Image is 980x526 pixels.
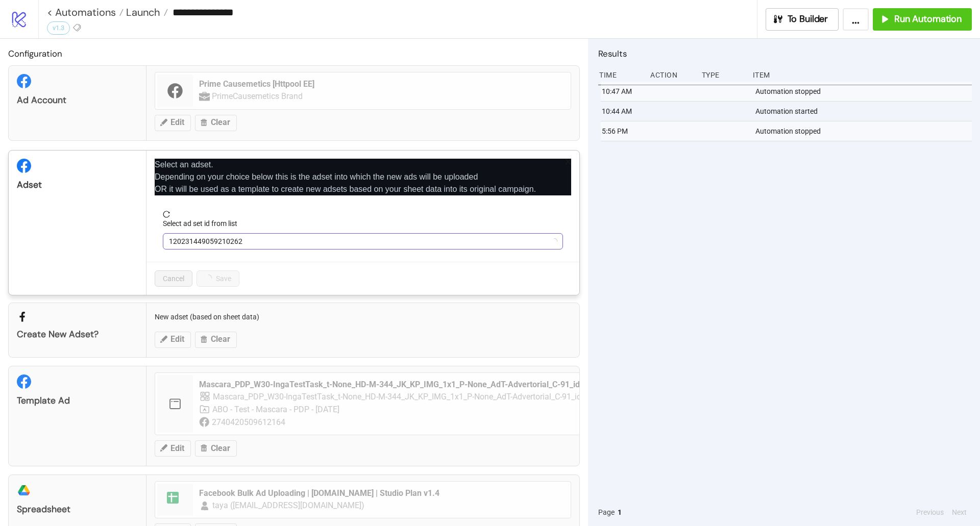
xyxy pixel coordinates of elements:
div: Automation stopped [754,121,974,141]
div: Type [701,65,745,85]
button: ... [843,8,869,31]
button: Save [197,270,239,287]
div: 5:56 PM [601,121,645,141]
div: Time [598,65,642,85]
span: To Builder [788,13,828,25]
div: 10:44 AM [601,102,645,121]
a: Launch [124,7,168,17]
div: 10:47 AM [601,82,645,101]
span: 120231449059210262 [169,234,557,249]
span: reload [163,211,563,218]
button: Previous [913,507,947,518]
p: Select an adset. Depending on your choice below this is the adset into which the new ads will be ... [155,159,571,195]
label: Select ad set id from list [163,218,244,229]
span: Run Automation [894,13,962,25]
h2: Configuration [8,47,580,60]
div: Adset [17,179,138,191]
button: To Builder [766,8,839,31]
div: Action [649,65,693,85]
button: 1 [615,507,625,518]
a: < Automations [47,7,124,17]
span: Launch [124,6,160,19]
span: loading [550,237,558,245]
span: close [565,158,572,165]
span: Page [598,507,615,518]
button: Run Automation [873,8,972,31]
button: Next [949,507,970,518]
div: Automation started [754,102,974,121]
h2: Results [598,47,972,60]
div: Item [752,65,972,85]
button: Cancel [155,270,192,287]
div: v1.3 [47,21,70,35]
div: Automation stopped [754,82,974,101]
